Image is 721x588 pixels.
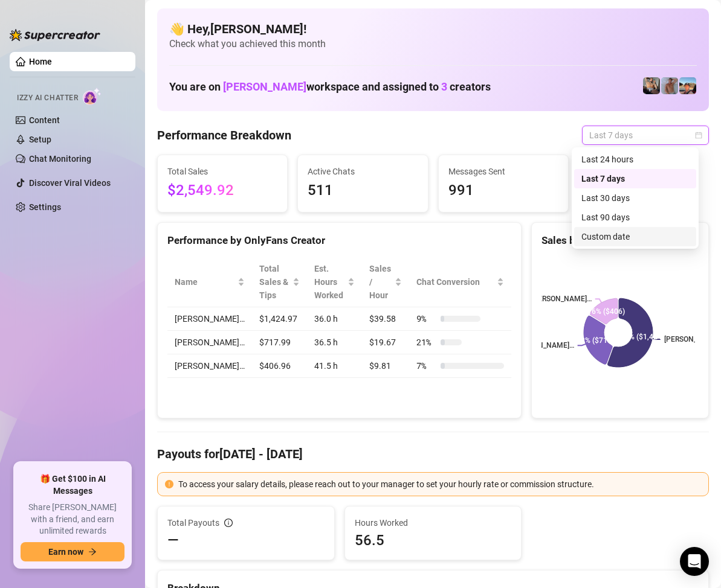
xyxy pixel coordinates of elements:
span: Sales / Hour [369,262,392,302]
th: Name [167,257,252,307]
span: Messages Sent [448,165,558,178]
a: Setup [29,135,51,144]
span: — [167,531,179,550]
td: 36.5 h [307,331,363,354]
text: [PERSON_NAME]… [514,341,574,350]
span: 511 [308,179,418,202]
span: 991 [448,179,558,202]
span: 9 % [416,312,436,325]
h4: Performance Breakdown [157,127,291,144]
span: Check what you achieved this month [169,37,697,51]
div: Custom date [574,227,696,246]
button: Earn nowarrow-right [21,542,124,561]
div: Last 7 days [581,172,689,185]
h4: 👋 Hey, [PERSON_NAME] ! [169,21,697,37]
a: Home [29,57,52,66]
div: Last 90 days [581,211,689,224]
div: Sales by OnlyFans Creator [542,232,699,249]
a: Discover Viral Videos [29,178,111,188]
div: Last 30 days [574,188,696,208]
span: $2,549.92 [167,179,277,202]
img: Zach [679,77,696,94]
th: Sales / Hour [362,257,409,307]
td: [PERSON_NAME]… [167,331,252,354]
span: exclamation-circle [165,480,173,488]
td: 41.5 h [307,354,363,378]
a: Content [29,115,60,125]
td: $9.81 [362,354,409,378]
div: Last 7 days [574,169,696,188]
img: logo-BBDzfeDw.svg [10,29,100,41]
div: Performance by OnlyFans Creator [167,232,511,249]
td: $1,424.97 [252,307,307,331]
td: [PERSON_NAME]… [167,354,252,378]
div: Last 24 hours [581,153,689,166]
span: 3 [441,80,447,93]
span: Izzy AI Chatter [17,92,78,104]
span: Name [175,275,235,289]
span: Active Chats [308,165,418,178]
td: $39.58 [362,307,409,331]
span: arrow-right [88,548,97,556]
td: 36.0 h [307,307,363,331]
span: 🎁 Get $100 in AI Messages [21,473,124,497]
a: Chat Monitoring [29,154,91,164]
span: [PERSON_NAME] [223,80,306,93]
div: Last 24 hours [574,150,696,169]
td: $406.96 [252,354,307,378]
div: Open Intercom Messenger [680,547,709,576]
span: Last 7 days [589,126,702,144]
span: 56.5 [355,531,512,550]
td: $717.99 [252,331,307,354]
span: Hours Worked [355,516,512,529]
span: Earn now [48,547,83,557]
span: Total Payouts [167,516,219,529]
th: Chat Conversion [409,257,511,307]
img: Joey [661,77,678,94]
span: 7 % [416,359,436,372]
span: Share [PERSON_NAME] with a friend, and earn unlimited rewards [21,502,124,537]
text: [PERSON_NAME]… [531,295,592,303]
img: George [643,77,660,94]
div: Custom date [581,230,689,243]
div: To access your salary details, please reach out to your manager to set your hourly rate or commis... [178,478,701,491]
a: Settings [29,202,61,212]
span: Chat Conversion [416,275,494,289]
h4: Payouts for [DATE] - [DATE] [157,446,709,462]
h1: You are on workspace and assigned to creators [169,80,491,94]
span: 21 % [416,336,436,349]
span: calendar [695,132,702,139]
td: $19.67 [362,331,409,354]
th: Total Sales & Tips [252,257,307,307]
img: AI Chatter [83,88,102,105]
div: Last 30 days [581,191,689,205]
span: info-circle [224,519,233,527]
td: [PERSON_NAME]… [167,307,252,331]
div: Est. Hours Worked [314,262,346,302]
div: Last 90 days [574,208,696,227]
span: Total Sales & Tips [259,262,290,302]
span: Total Sales [167,165,277,178]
